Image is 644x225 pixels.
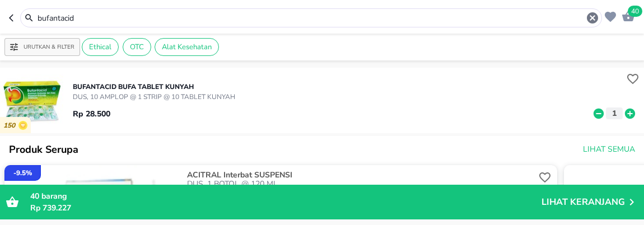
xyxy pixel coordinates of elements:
[82,38,119,56] div: Ethical
[619,7,635,24] button: 40
[609,107,619,119] p: 1
[24,43,74,51] p: Urutkan & Filter
[30,190,542,202] p: barang
[578,139,637,160] button: Lihat Semua
[155,38,219,56] div: Alat Kesehatan
[73,82,235,92] p: BUFANTACID Bufa TABLET KUNYAH
[123,38,151,56] div: OTC
[73,92,235,102] p: DUS, 10 AMPLOP @ 1 STRIP @ 10 TABLET KUNYAH
[606,107,623,119] button: 1
[628,6,642,17] span: 40
[3,121,18,130] p: 150
[73,108,110,120] p: Rp 28.500
[583,143,635,157] span: Lihat Semua
[36,12,586,24] input: Cari 4000+ produk di sini
[82,42,118,52] span: Ethical
[30,191,39,201] span: 40
[4,38,80,56] button: Urutkan & Filter
[30,203,71,213] span: Rp 739.227
[187,171,534,180] p: ACITRAL Interbat SUSPENSI
[123,42,151,52] span: OTC
[187,180,536,189] p: DUS, 1 BOTOL @ 120 ML
[155,42,218,52] span: Alat Kesehatan
[13,168,32,178] p: - 9.5 %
